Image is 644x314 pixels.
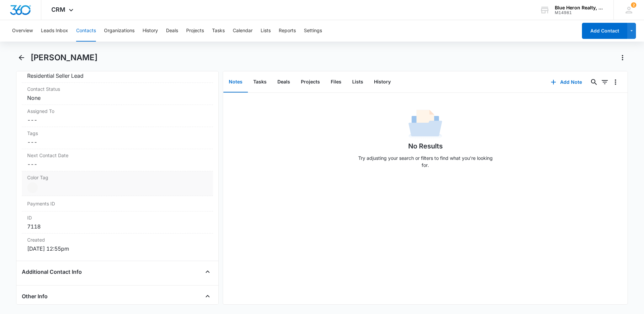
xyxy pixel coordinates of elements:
button: Files [325,72,347,92]
button: Settings [304,20,322,42]
button: Back [16,52,26,63]
label: Tags [27,130,208,137]
h1: No Results [408,141,443,151]
h1: [PERSON_NAME] [31,53,98,63]
div: Assigned To--- [22,105,213,127]
dt: Created [27,236,208,243]
button: History [369,72,396,92]
dt: ID [27,214,208,221]
dd: None [27,94,208,102]
dd: --- [27,138,208,146]
div: Tags--- [22,127,213,149]
button: Organizations [104,20,135,42]
dt: Payments ID [27,200,72,207]
dd: --- [27,160,208,168]
button: Leads Inbox [41,20,68,42]
button: History [143,20,158,42]
button: Deals [272,72,296,92]
button: Projects [296,72,325,92]
label: Color Tag [27,174,208,181]
button: Calendar [233,20,253,42]
dd: [DATE] 12:55pm [27,245,208,253]
button: Overview [12,20,33,42]
button: Contacts [76,20,96,42]
div: Contact TypeResidential Seller Lead [22,61,213,83]
h4: Other Info [22,292,48,300]
button: Add Contact [582,23,627,39]
button: Search... [589,77,599,87]
dd: 7118 [27,223,208,231]
div: account name [555,5,604,10]
div: Next Contact Date--- [22,149,213,171]
button: Filters [599,77,610,87]
button: Overflow Menu [610,77,621,87]
button: Lists [347,72,369,92]
dd: Residential Seller Lead [27,72,208,80]
img: No Data [409,108,442,141]
label: Assigned To [27,108,208,115]
button: Actions [617,52,628,63]
label: Next Contact Date [27,152,208,159]
button: Tasks [212,20,225,42]
h4: Additional Contact Info [22,268,82,276]
div: ID7118 [22,211,213,234]
button: Projects [186,20,204,42]
div: Contact StatusNone [22,83,213,105]
div: notifications count [631,2,636,8]
button: Notes [223,72,248,92]
dd: --- [27,116,208,124]
button: Close [202,266,213,277]
button: Deals [166,20,178,42]
span: CRM [51,6,65,13]
button: Tasks [248,72,272,92]
label: Contact Status [27,85,208,92]
div: Color Tag [22,171,213,196]
button: Lists [261,20,271,42]
div: Created[DATE] 12:55pm [22,234,213,255]
button: Close [202,291,213,302]
button: Reports [279,20,296,42]
div: account id [555,10,604,15]
button: Add Note [544,74,589,90]
p: Try adjusting your search or filters to find what you’re looking for. [355,154,496,169]
div: Payments ID [22,196,213,211]
span: 2 [631,2,636,8]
